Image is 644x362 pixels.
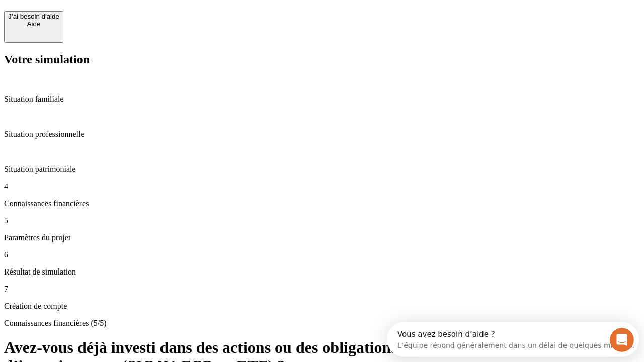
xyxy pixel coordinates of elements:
iframe: Intercom live chat discovery launcher [387,322,639,357]
p: Situation patrimoniale [4,165,640,174]
p: Situation professionnelle [4,130,640,139]
div: L’équipe répond généralement dans un délai de quelques minutes. [11,17,248,27]
div: Vous avez besoin d’aide ? [11,9,248,17]
h2: Votre simulation [4,53,640,66]
p: Paramètres du projet [4,233,640,242]
button: J’ai besoin d'aideAide [4,11,63,43]
p: Création de compte [4,302,640,311]
iframe: Intercom live chat [610,328,634,352]
div: J’ai besoin d'aide [8,13,59,20]
div: Ouvrir le Messenger Intercom [4,4,277,32]
p: 6 [4,250,640,259]
p: 4 [4,182,640,191]
p: Connaissances financières (5/5) [4,319,640,328]
p: Situation familiale [4,95,640,104]
p: 7 [4,285,640,294]
p: 5 [4,216,640,225]
p: Connaissances financières [4,199,640,208]
div: Aide [8,20,59,28]
p: Résultat de simulation [4,267,640,277]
